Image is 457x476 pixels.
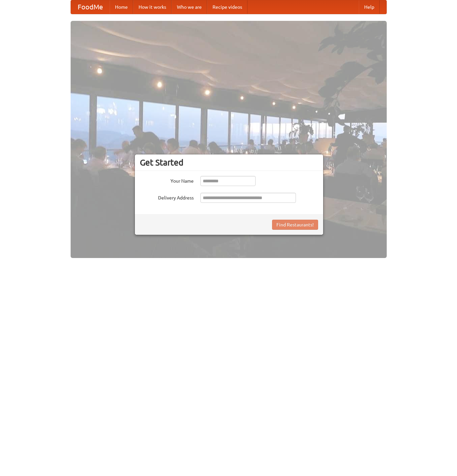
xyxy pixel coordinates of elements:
[110,0,133,14] a: Home
[133,0,172,14] a: How it works
[71,0,110,14] a: FoodMe
[140,157,318,168] h3: Get Started
[172,0,207,14] a: Who we are
[140,193,194,201] label: Delivery Address
[207,0,247,14] a: Recipe videos
[140,176,194,184] label: Your Name
[359,0,380,14] a: Help
[272,220,318,230] button: Find Restaurants!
